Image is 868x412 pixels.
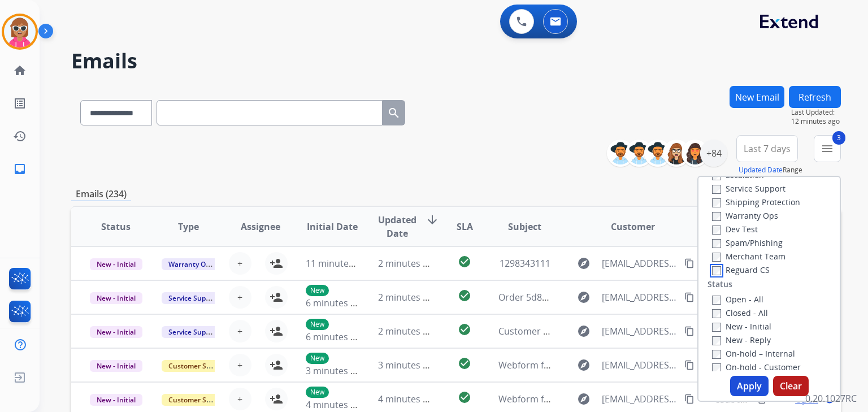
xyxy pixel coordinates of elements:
[712,309,721,318] input: Closed - All
[602,290,678,304] span: [EMAIL_ADDRESS][DOMAIN_NAME]
[712,264,770,275] label: Reguard CS
[739,166,783,175] button: Updated Date
[378,213,416,240] span: Updated Date
[712,185,721,194] input: Service Support
[791,117,841,126] span: 12 minutes ago
[270,257,283,270] mat-icon: person_add
[237,290,242,304] span: +
[306,387,329,398] p: New
[71,187,131,201] p: Emails (234)
[684,360,695,370] mat-icon: content_copy
[306,353,329,364] p: New
[90,326,142,338] span: New - Initial
[789,86,841,108] button: Refresh
[684,292,695,302] mat-icon: content_copy
[4,16,36,47] img: avatar
[270,358,283,372] mat-icon: person_add
[458,391,471,404] mat-icon: check_circle
[306,365,366,377] span: 3 minutes ago
[162,360,235,372] span: Customer Support
[458,289,471,302] mat-icon: check_circle
[162,394,235,406] span: Customer Support
[712,363,721,372] input: On-hold - Customer
[708,279,732,290] label: Status
[13,97,27,110] mat-icon: list_alt
[577,257,591,270] mat-icon: explore
[805,392,857,405] p: 0.20.1027RC
[712,348,795,359] label: On-hold – Internal
[378,325,439,337] span: 2 minutes ago
[712,307,768,318] label: Closed - All
[498,325,802,337] span: Customer wants to file a claim [ thread::mx20NrpUBc2fB1QCzHBpKTk:: ]
[270,290,283,304] mat-icon: person_add
[13,64,27,77] mat-icon: home
[500,257,550,270] span: 1298343111
[237,324,242,338] span: +
[577,358,591,372] mat-icon: explore
[712,323,721,332] input: New - Initial
[458,357,471,370] mat-icon: check_circle
[90,394,142,406] span: New - Initial
[684,258,695,268] mat-icon: content_copy
[237,358,242,372] span: +
[306,257,371,270] span: 11 minutes ago
[306,285,329,296] p: New
[237,257,242,270] span: +
[821,142,834,155] mat-icon: menu
[730,86,784,108] button: New Email
[712,210,778,221] label: Warranty Ops
[773,376,809,396] button: Clear
[162,326,226,338] span: Service Support
[577,324,591,338] mat-icon: explore
[577,392,591,406] mat-icon: explore
[378,291,439,303] span: 2 minutes ago
[577,290,591,304] mat-icon: explore
[13,129,27,143] mat-icon: history
[832,131,845,145] span: 3
[306,297,366,309] span: 6 minutes ago
[791,108,841,117] span: Last Updated:
[712,253,721,262] input: Merchant Team
[270,392,283,406] mat-icon: person_add
[730,376,769,396] button: Apply
[378,359,439,371] span: 3 minutes ago
[178,220,199,233] span: Type
[602,324,678,338] span: [EMAIL_ADDRESS][DOMAIN_NAME]
[498,393,754,405] span: Webform from [EMAIL_ADDRESS][DOMAIN_NAME] on [DATE]
[457,220,473,233] span: SLA
[602,392,678,406] span: [EMAIL_ADDRESS][DOMAIN_NAME]
[101,220,131,233] span: Status
[378,393,439,405] span: 4 minutes ago
[684,394,695,404] mat-icon: content_copy
[712,239,721,248] input: Spam/Phishing
[744,146,791,151] span: Last 7 days
[712,198,721,207] input: Shipping Protection
[241,220,280,233] span: Assignee
[13,162,27,176] mat-icon: inbox
[90,292,142,304] span: New - Initial
[700,140,727,167] div: +84
[712,296,721,305] input: Open - All
[739,165,802,175] span: Range
[378,257,439,270] span: 2 minutes ago
[229,286,251,309] button: +
[229,252,251,275] button: +
[306,398,366,411] span: 4 minutes ago
[712,197,800,207] label: Shipping Protection
[712,350,721,359] input: On-hold – Internal
[458,255,471,268] mat-icon: check_circle
[712,237,783,248] label: Spam/Phishing
[90,360,142,372] span: New - Initial
[712,321,771,332] label: New - Initial
[270,324,283,338] mat-icon: person_add
[162,292,226,304] span: Service Support
[712,362,801,372] label: On-hold - Customer
[611,220,655,233] span: Customer
[306,319,329,330] p: New
[712,224,758,235] label: Dev Test
[712,336,721,345] input: New - Reply
[712,251,785,262] label: Merchant Team
[684,326,695,336] mat-icon: content_copy
[712,294,763,305] label: Open - All
[307,220,358,233] span: Initial Date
